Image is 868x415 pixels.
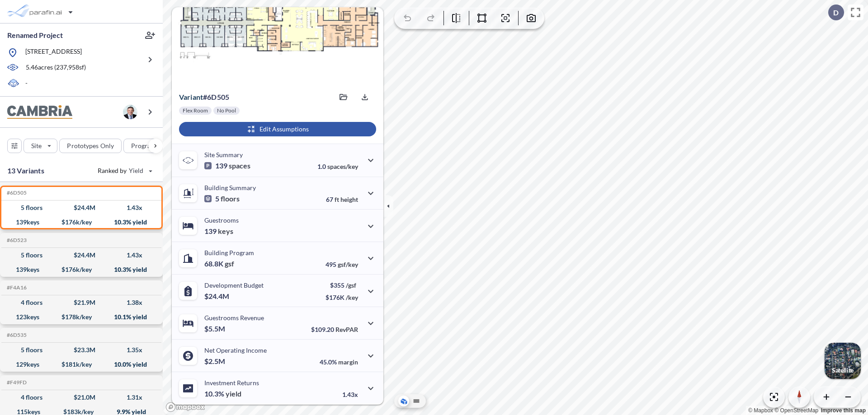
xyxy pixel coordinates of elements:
[179,122,376,136] button: Edit Assumptions
[411,396,422,406] button: Site Plan
[327,163,358,170] span: spaces/key
[748,407,773,414] a: Mapbox
[25,47,82,58] p: [STREET_ADDRESS]
[7,30,63,40] p: Renamed Project
[204,259,234,268] p: 68.8K
[326,196,358,203] p: 67
[26,63,86,73] p: 5.46 acres ( 237,958 sf)
[218,227,233,236] span: keys
[325,261,358,268] p: 495
[229,161,250,170] span: spaces
[832,367,854,374] p: Satellite
[24,139,57,153] button: Site
[90,163,158,178] button: Ranked by Yield
[5,332,27,338] h5: Click to copy the code
[204,379,259,387] p: Investment Returns
[225,259,234,268] span: gsf
[5,190,27,196] h5: Click to copy the code
[123,105,137,119] img: user logo
[342,391,358,398] p: 1.43x
[226,389,241,398] span: yield
[204,292,231,301] p: $24.4M
[217,107,236,114] p: No Pool
[335,326,358,333] span: RevPAR
[221,194,240,203] span: floors
[398,396,409,406] button: Aerial View
[204,216,239,224] p: Guestrooms
[129,166,144,175] span: Yield
[204,314,264,322] p: Guestrooms Revenue
[123,139,172,153] button: Program
[338,261,358,268] span: gsf/key
[183,107,208,114] p: Flex Room
[325,281,358,289] p: $355
[5,379,27,386] h5: Click to copy the code
[179,93,229,102] p: # 6d505
[165,402,205,412] a: Mapbox homepage
[317,163,358,170] p: 1.0
[325,294,358,301] p: $176K
[25,79,28,89] p: -
[825,343,861,379] img: Switcher Image
[204,249,254,256] p: Building Program
[131,141,156,150] p: Program
[204,357,226,366] p: $2.5M
[204,184,256,191] p: Building Summary
[59,139,122,153] button: Prototypes Only
[7,105,72,119] img: BrandImage
[204,151,243,159] p: Site Summary
[7,165,44,176] p: 13 Variants
[179,93,203,101] span: Variant
[204,227,233,236] p: 139
[5,284,27,291] h5: Click to copy the code
[774,407,818,414] a: OpenStreetMap
[833,9,839,17] p: D
[346,281,356,289] span: /gsf
[5,237,27,243] h5: Click to copy the code
[346,294,358,301] span: /key
[31,141,42,150] p: Site
[204,194,240,203] p: 5
[204,161,250,170] p: 139
[825,343,861,379] button: Switcher ImageSatellite
[204,346,267,354] p: Net Operating Income
[311,326,358,333] p: $109.20
[204,324,226,333] p: $5.5M
[340,196,358,203] span: height
[338,358,358,366] span: margin
[335,196,339,203] span: ft
[320,358,358,366] p: 45.0%
[204,389,241,398] p: 10.3%
[821,407,866,414] a: Improve this map
[67,141,114,150] p: Prototypes Only
[204,281,264,289] p: Development Budget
